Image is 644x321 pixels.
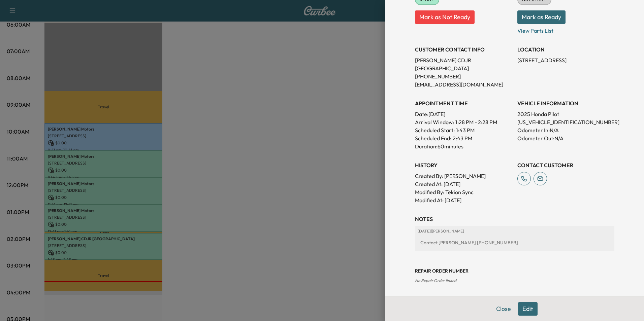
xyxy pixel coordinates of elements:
p: [DATE] | [PERSON_NAME] [418,228,612,234]
p: Modified At : [DATE] [415,196,512,204]
p: [PHONE_NUMBER] [415,72,512,80]
p: [EMAIL_ADDRESS][DOMAIN_NAME] [415,80,512,88]
p: Scheduled Start: [415,126,455,134]
p: Arrival Window: [415,118,512,126]
div: Contact [PERSON_NAME] [PHONE_NUMBER] [418,237,612,249]
h3: LOCATION [517,45,614,53]
p: 1:43 PM [456,126,475,134]
p: Duration: 60 minutes [415,142,512,150]
p: 2025 Honda Pilot [517,110,614,118]
p: Odometer Out: N/A [517,134,614,142]
h3: CONTACT CUSTOMER [517,161,614,169]
h3: NOTES [415,215,614,223]
button: Edit [518,302,538,316]
p: [US_VEHICLE_IDENTIFICATION_NUMBER] [517,118,614,126]
button: Mark as Ready [517,10,566,24]
h3: Repair Order number [415,267,614,274]
p: 2:43 PM [453,134,472,142]
h3: DMS Links [415,294,614,302]
p: Scheduled End: [415,134,451,142]
button: Mark as Not Ready [415,10,475,24]
span: No Repair Order linked [415,278,456,283]
h3: VEHICLE INFORMATION [517,99,614,107]
p: Created By : [PERSON_NAME] [415,172,512,180]
h3: APPOINTMENT TIME [415,99,512,107]
p: View Parts List [517,24,614,35]
p: [STREET_ADDRESS] [517,56,614,64]
p: Date: [DATE] [415,110,512,118]
h3: History [415,161,512,169]
p: Created At : [DATE] [415,180,512,188]
p: Modified By : Tekion Sync [415,188,512,196]
button: Close [492,302,515,316]
h3: CUSTOMER CONTACT INFO [415,45,512,53]
p: Odometer In: N/A [517,126,614,134]
p: [PERSON_NAME] CDJR [GEOGRAPHIC_DATA] [415,56,512,72]
span: 1:28 PM - 2:28 PM [455,118,497,126]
